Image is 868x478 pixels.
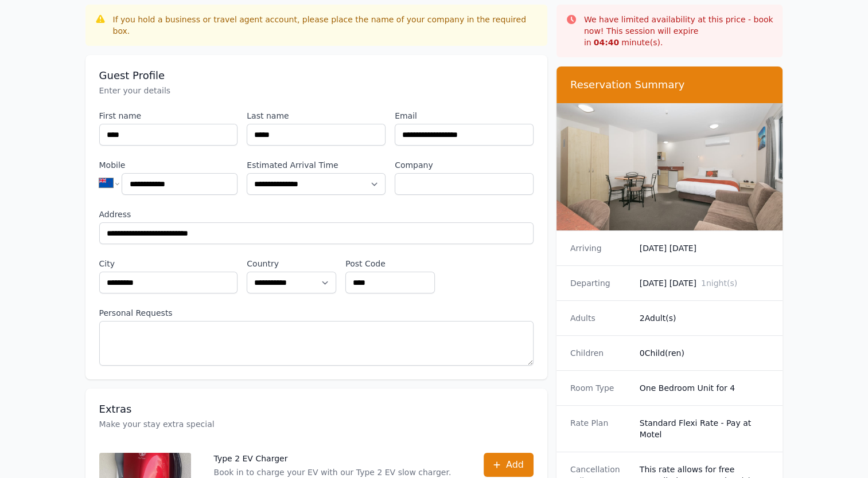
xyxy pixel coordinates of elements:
label: Post Code [345,258,435,269]
div: If you hold a business or travel agent account, please place the name of your company in the requ... [113,14,538,37]
dt: Adults [570,312,630,324]
label: Email [395,110,534,122]
dd: [DATE] [DATE] [640,242,769,254]
label: Company [395,159,534,171]
dt: Children [570,347,630,359]
dt: Arriving [570,242,630,254]
label: Address [99,209,534,220]
h3: Reservation Summary [570,78,769,92]
p: Make your stay extra special [99,418,534,430]
dt: Rate Plan [570,417,630,440]
label: Last name [247,110,386,122]
p: We have limited availability at this price - book now! This session will expire in minute(s). [584,14,774,48]
dd: 2 Adult(s) [640,312,769,324]
h3: Guest Profile [99,69,534,83]
p: Enter your details [99,85,534,96]
label: Country [247,258,336,269]
dd: One Bedroom Unit for 4 [640,382,769,394]
label: Estimated Arrival Time [247,159,386,171]
strong: 04 : 40 [594,38,620,47]
dt: Room Type [570,382,630,394]
dd: 0 Child(ren) [640,347,769,359]
dt: Departing [570,277,630,289]
span: 1 night(s) [701,279,737,288]
h3: Extras [99,402,534,416]
button: Add [484,453,534,477]
label: City [99,258,238,269]
dd: Standard Flexi Rate - Pay at Motel [640,417,769,440]
span: Add [506,458,524,472]
p: Type 2 EV Charger [214,453,461,464]
label: Mobile [99,159,238,171]
img: One Bedroom Unit for 4 [556,103,783,230]
label: First name [99,110,238,122]
dd: [DATE] [DATE] [640,277,769,289]
label: Personal Requests [99,307,534,319]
